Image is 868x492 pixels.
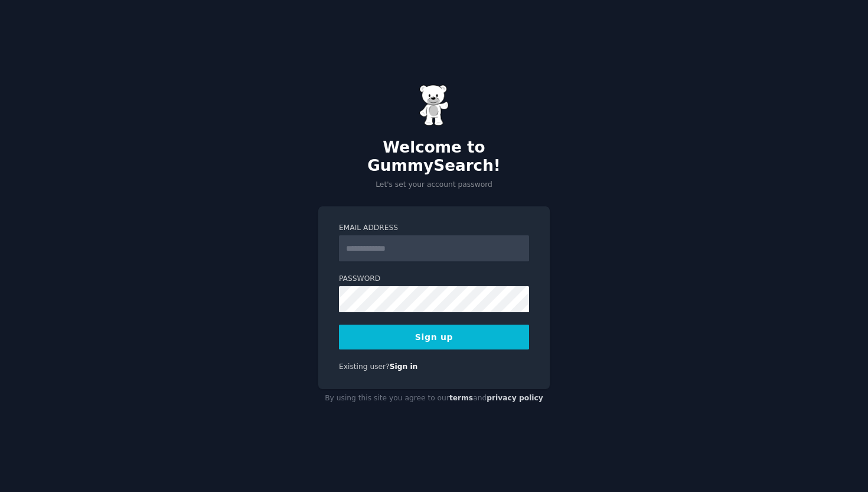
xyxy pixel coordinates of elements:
h2: Welcome to GummySearch! [318,138,550,176]
a: privacy policy [487,394,543,402]
label: Password [339,274,529,284]
a: terms [449,394,473,402]
img: Gummy Bear [419,85,449,126]
p: Let's set your account password [318,180,550,190]
label: Email Address [339,223,529,234]
button: Sign up [339,325,529,349]
a: Sign in [390,362,418,371]
span: Existing user? [339,362,390,371]
div: By using this site you agree to our and [318,389,550,408]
